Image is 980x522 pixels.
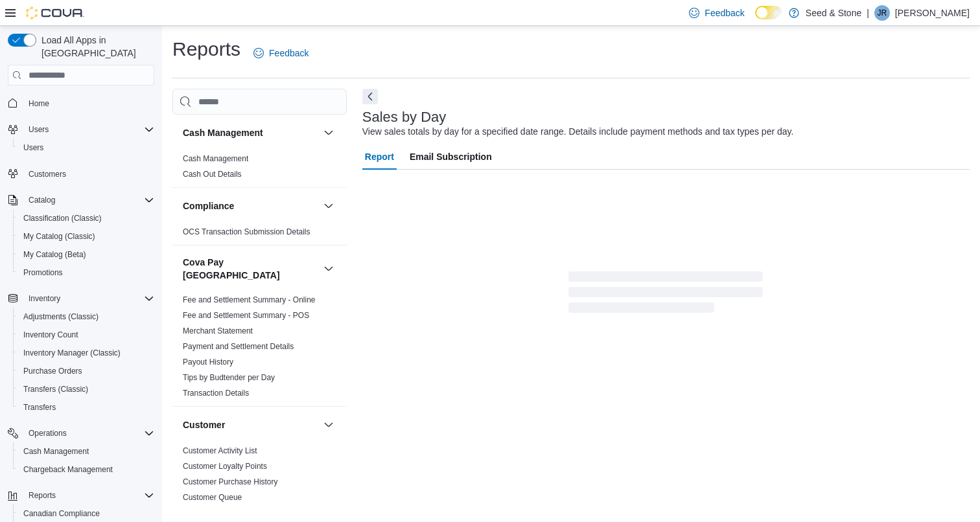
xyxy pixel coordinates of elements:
span: Operations [29,428,67,438]
span: Feedback [269,47,309,60]
a: Classification (Classic) [18,210,107,226]
span: Users [18,140,154,155]
a: Customer Purchase History [183,477,278,486]
h3: Customer [183,418,225,431]
a: My Catalog (Beta) [18,247,91,262]
span: Purchase Orders [23,366,82,376]
h1: Reports [172,36,240,62]
span: My Catalog (Beta) [23,249,86,260]
button: Compliance [183,199,318,212]
button: Transfers [13,398,159,416]
a: Adjustments (Classic) [18,309,104,324]
a: Customers [23,166,71,182]
a: My Catalog (Classic) [18,229,100,244]
button: Cash Management [13,442,159,460]
button: Inventory [23,291,65,306]
a: Transfers (Classic) [18,381,93,397]
span: Purchase Orders [18,363,154,379]
input: Dark Mode [755,6,782,19]
p: [PERSON_NAME] [895,5,970,21]
a: Payment and Settlement Details [183,342,294,351]
button: Cova Pay [GEOGRAPHIC_DATA] [183,256,318,282]
a: Inventory Count [18,327,84,343]
p: | [867,5,869,21]
button: Operations [23,426,72,441]
a: Chargeback Management [18,462,118,477]
span: Inventory [29,293,60,304]
button: Adjustments (Classic) [13,308,159,326]
span: Reports [29,490,56,501]
span: Inventory [23,291,154,306]
span: Inventory Count [23,330,78,340]
span: Chargeback Management [23,464,113,475]
button: Classification (Classic) [13,209,159,227]
span: Email Subscription [410,144,492,170]
button: Cash Management [321,125,336,141]
span: My Catalog (Classic) [18,229,154,244]
button: Reports [23,488,61,503]
span: Promotions [18,265,154,280]
button: Users [3,120,159,139]
button: Customer [321,417,336,433]
button: Customer [183,418,318,431]
span: Users [23,122,154,137]
span: Catalog [23,192,154,208]
span: Adjustments (Classic) [18,309,154,324]
div: Jimmie Rao [874,5,890,21]
a: Inventory Manager (Classic) [18,345,126,361]
span: Cash Management [18,444,154,459]
a: Purchase Orders [18,363,87,379]
div: Cova Pay [GEOGRAPHIC_DATA] [172,292,347,406]
button: Purchase Orders [13,362,159,380]
span: Report [365,144,394,170]
button: Catalog [3,191,159,209]
a: Customer Activity List [183,446,257,455]
span: Transfers (Classic) [18,381,154,397]
span: Home [23,95,154,111]
h3: Cash Management [183,126,263,139]
button: Operations [3,424,159,442]
span: Transfers [23,402,56,413]
button: Inventory [3,289,159,308]
span: Canadian Compliance [23,508,100,519]
a: Cash Out Details [183,170,242,179]
span: JR [878,5,887,21]
a: Feedback [248,40,314,66]
button: Chargeback Management [13,460,159,479]
button: Cova Pay [GEOGRAPHIC_DATA] [321,261,336,277]
span: Inventory Count [18,327,154,343]
button: Users [13,139,159,157]
p: Seed & Stone [806,5,861,21]
button: Compliance [321,198,336,214]
button: Next [362,89,378,104]
span: Inventory Manager (Classic) [23,348,121,358]
span: Customers [23,166,154,182]
button: Catalog [23,192,60,208]
span: Chargeback Management [18,462,154,477]
button: Transfers (Classic) [13,380,159,398]
button: Promotions [13,264,159,282]
button: Users [23,122,54,137]
button: Reports [3,486,159,505]
span: Classification (Classic) [18,210,154,226]
span: My Catalog (Classic) [23,231,95,242]
button: My Catalog (Classic) [13,227,159,245]
button: Cash Management [183,126,318,139]
a: Customer Loyalty Points [183,462,267,471]
a: Transaction Details [183,389,249,398]
a: Fee and Settlement Summary - Online [183,295,316,304]
a: Promotions [18,265,68,280]
span: Operations [23,426,154,441]
span: Reports [23,488,154,503]
a: Users [18,140,49,155]
span: Transfers (Classic) [23,384,88,394]
a: OCS Transaction Submission Details [183,227,310,236]
a: Fee and Settlement Summary - POS [183,311,309,320]
a: Home [23,96,54,111]
div: View sales totals by day for a specified date range. Details include payment methods and tax type... [362,125,794,139]
a: Tips by Budtender per Day [183,373,275,382]
button: Inventory Count [13,326,159,344]
a: Merchant Statement [183,326,253,335]
span: Canadian Compliance [18,506,154,521]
